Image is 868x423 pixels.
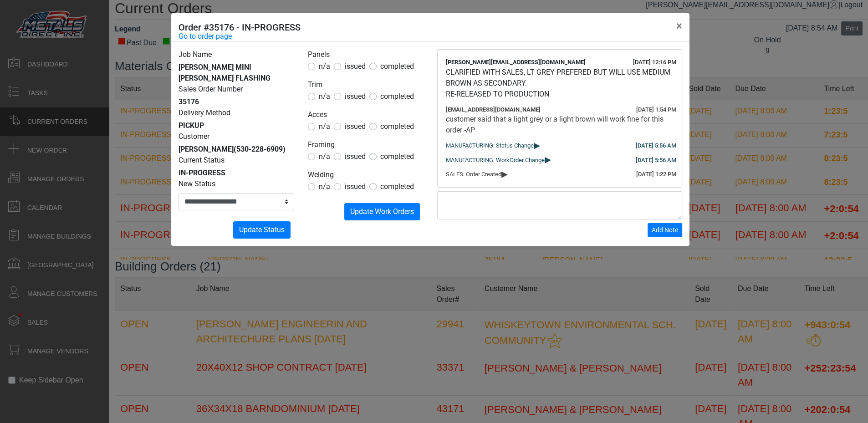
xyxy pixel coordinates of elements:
[179,144,294,155] div: [PERSON_NAME]
[179,49,212,60] label: Job Name
[179,97,294,107] div: 35176
[633,58,676,67] div: [DATE] 12:16 PM
[179,155,225,166] label: Current Status
[446,156,674,165] div: MANUFACTURING: WorkOrder Change
[636,141,676,150] div: [DATE] 5:56 AM
[345,182,366,191] span: issued
[179,120,294,131] div: PICKUP
[501,171,508,177] span: ▸
[179,178,215,189] label: New Status
[446,59,586,66] span: [PERSON_NAME][EMAIL_ADDRESS][DOMAIN_NAME]
[345,152,366,161] span: issued
[319,152,330,161] span: n/a
[179,168,294,178] div: IN-PROGRESS
[350,207,414,216] span: Update Work Orders
[319,92,330,101] span: n/a
[636,105,676,114] div: [DATE] 1:54 PM
[179,31,232,42] a: Go to order page
[344,203,420,220] button: Update Work Orders
[179,20,301,34] h5: Order #35176 - IN-PROGRESS
[179,84,243,95] label: Sales Order Number
[319,182,330,191] span: n/a
[636,170,676,179] div: [DATE] 1:22 PM
[308,139,424,151] legend: Framing
[234,145,286,153] span: (530-228-6909)
[308,169,424,181] legend: Welding
[380,122,414,131] span: completed
[308,109,424,121] legend: Acces
[380,62,414,71] span: completed
[319,122,330,131] span: n/a
[446,106,541,113] span: [EMAIL_ADDRESS][DOMAIN_NAME]
[446,170,674,179] div: SALES: Order Created
[345,62,366,71] span: issued
[345,122,366,131] span: issued
[319,62,330,71] span: n/a
[652,226,678,234] span: Add Note
[380,92,414,101] span: completed
[380,152,414,161] span: completed
[636,156,676,165] div: [DATE] 5:56 AM
[179,131,209,142] label: Customer
[239,225,285,234] span: Update Status
[233,221,291,239] button: Update Status
[179,107,230,118] label: Delivery Method
[534,142,540,148] span: ▸
[308,49,424,61] legend: Panels
[380,182,414,191] span: completed
[308,79,424,91] legend: Trim
[669,13,689,39] button: Close
[446,141,674,150] div: MANUFACTURING: Status Change
[545,156,551,162] span: ▸
[446,114,674,136] div: customer said that a light grey or a light brown will work fine for this order -AP
[179,63,271,82] span: [PERSON_NAME] MINI [PERSON_NAME] FLASHING
[345,92,366,101] span: issued
[446,67,674,100] div: CLARIFIED WITH SALES, LT GREY PREFERED BUT WILL USE MEDIUM BROWN AS SECONDARY. RE-RELEASED TO PRO...
[648,223,682,237] button: Add Note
